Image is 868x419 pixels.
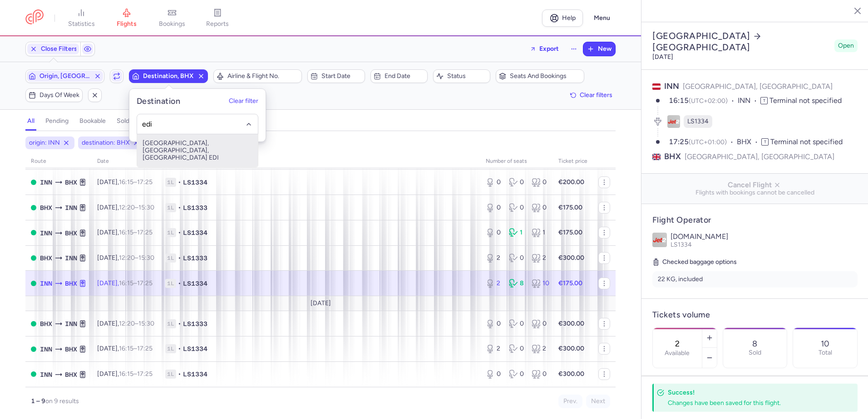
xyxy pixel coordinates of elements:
div: 0 [509,344,525,353]
button: Days of week [25,88,83,102]
span: T [760,97,768,104]
div: 1 [509,228,525,237]
a: statistics [59,8,104,28]
a: bookings [149,8,195,28]
span: [GEOGRAPHIC_DATA], [GEOGRAPHIC_DATA] [685,151,834,162]
time: 16:15 [119,345,133,352]
span: – [119,345,153,352]
span: LS1334 [671,241,692,248]
span: bookings [159,20,185,28]
span: • [178,344,181,353]
div: 0 [532,319,547,328]
span: [DATE], [97,320,154,327]
span: Airline & Flight No. [227,73,299,80]
h5: Checked baggage options [652,257,858,268]
span: Terminal not specified [769,96,842,105]
p: [DOMAIN_NAME] [671,233,858,241]
time: 17:25 [137,345,153,352]
time: 17:25 [669,137,689,146]
span: [DATE], [97,204,154,211]
span: End date [385,73,424,80]
span: LS1334 [183,178,207,187]
div: 0 [486,319,502,328]
span: Clear filters [580,92,612,98]
span: INN [40,370,52,380]
span: • [178,228,181,237]
span: INN [738,96,760,106]
span: • [178,203,181,212]
button: Seats and bookings [496,69,584,83]
h4: Flight Operator [652,215,858,225]
span: Open [838,41,854,50]
span: [DATE], [97,178,153,186]
span: INN [664,81,679,91]
span: 1L [165,178,176,187]
span: reports [206,20,229,28]
span: Innsbruck-kranebitten, Innsbruck, Austria [40,177,52,187]
span: [GEOGRAPHIC_DATA], [GEOGRAPHIC_DATA], [GEOGRAPHIC_DATA] EDI [137,134,258,167]
button: Menu [588,10,616,27]
strong: €175.00 [558,229,582,236]
img: Jet2.com logo [652,233,667,247]
button: Origin, [GEOGRAPHIC_DATA] [25,69,104,83]
span: Status [447,73,487,80]
span: LS1334 [183,228,207,237]
span: statistics [68,20,95,28]
span: Birmingham International Airport, Birmingham, United Kingdom [65,177,77,187]
time: 12:20 [119,320,135,327]
th: Flight number [160,155,480,168]
h4: pending [45,117,69,125]
span: Innsbruck-kranebitten, Innsbruck, Austria [65,253,77,263]
span: 1L [165,279,176,288]
div: 0 [509,319,525,328]
span: INN [40,278,52,288]
time: 17:25 [137,279,153,287]
span: LS1333 [183,203,207,212]
button: End date [370,69,428,83]
th: Ticket price [553,155,593,168]
span: – [119,320,154,327]
button: New [583,42,615,56]
span: LS1334 [687,117,709,126]
span: Birmingham International Airport, Birmingham, United Kingdom [40,203,52,213]
span: Innsbruck-kranebitten, Innsbruck, Austria [65,203,77,213]
div: 2 [532,253,547,263]
span: 1L [165,253,176,263]
span: LS1333 [183,253,207,263]
span: LS1334 [183,344,207,353]
span: – [119,204,154,211]
span: [DATE] [311,300,331,307]
div: 0 [486,203,502,212]
span: (UTC+02:00) [689,97,728,105]
button: Next [586,395,610,408]
div: 0 [509,178,525,187]
h4: sold out [117,117,140,125]
a: Help [542,10,583,27]
span: on 9 results [45,397,79,405]
strong: €300.00 [558,254,584,262]
time: 17:25 [137,229,153,236]
span: (UTC+01:00) [689,138,727,146]
span: destination: BHX [82,138,130,147]
strong: €175.00 [558,204,582,211]
span: BHX [65,370,77,380]
time: 15:30 [138,254,154,262]
p: 8 [752,339,757,348]
label: Available [665,350,690,357]
span: Destination, BHX [143,73,194,80]
time: 16:15 [119,279,133,287]
div: 2 [486,253,502,263]
span: [DATE], [97,345,153,352]
span: Close Filters [41,45,77,53]
span: [DATE], [97,229,153,236]
div: 2 [486,344,502,353]
div: 0 [486,228,502,237]
span: BHX [737,137,761,147]
span: INN [40,228,52,238]
span: Cancel Flight [649,181,861,189]
time: 12:20 [119,254,135,262]
span: – [119,178,153,186]
h2: [GEOGRAPHIC_DATA] [GEOGRAPHIC_DATA] [652,30,831,53]
div: 0 [486,178,502,187]
span: Export [539,45,559,52]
